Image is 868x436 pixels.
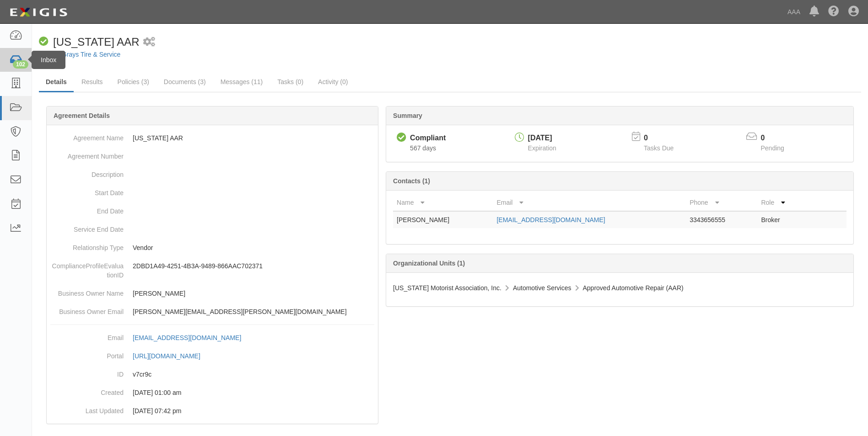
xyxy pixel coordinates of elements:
[54,112,110,119] b: Agreement Details
[133,334,251,341] a: [EMAIL_ADDRESS][DOMAIN_NAME]
[50,383,374,402] dd: [DATE] 01:00 am
[50,347,124,361] dt: Portal
[393,211,493,228] td: [PERSON_NAME]
[393,260,465,267] b: Organizational Units (1)
[53,36,140,48] span: [US_STATE] AAR
[50,239,374,257] dd: Vendor
[311,73,355,91] a: Activity (0)
[50,184,124,197] dt: Start Date
[644,133,685,144] p: 0
[50,129,124,143] dt: Agreement Name
[761,133,796,144] p: 0
[761,144,784,152] span: Pending
[528,133,556,144] div: [DATE]
[7,4,70,21] img: logo-5460c22ac91f19d4615b14bd174203de0afe785f0fc80cf4dbbc73dc1793850b.png
[393,194,493,211] th: Name
[50,402,124,415] dt: Last Updated
[50,402,374,420] dd: [DATE] 07:42 pm
[410,133,446,144] div: Compliant
[50,365,374,383] dd: v7cr9c
[496,216,605,223] a: [EMAIL_ADDRESS][DOMAIN_NAME]
[157,73,213,91] a: Documents (3)
[50,365,124,379] dt: ID
[686,194,757,211] th: Phone
[39,73,74,92] a: Details
[393,112,422,119] b: Summary
[39,34,140,50] div: Alabama AAR
[583,284,684,292] span: Approved Automotive Repair (AAR)
[50,239,124,252] dt: Relationship Type
[133,333,241,342] div: [EMAIL_ADDRESS][DOMAIN_NAME]
[686,211,757,228] td: 3343656555
[133,307,374,316] p: [PERSON_NAME][EMAIL_ADDRESS][PERSON_NAME][DOMAIN_NAME]
[133,352,210,360] a: [URL][DOMAIN_NAME]
[133,261,374,271] p: 2DBD1A49-4251-4B3A-9489-866AAC702371
[13,60,28,69] div: 102
[50,329,124,342] dt: Email
[50,220,124,234] dt: Service End Date
[133,289,374,298] p: [PERSON_NAME]
[50,257,124,280] dt: ComplianceProfileEvaluationID
[50,165,124,179] dt: Description
[50,147,124,161] dt: Agreement Number
[757,194,810,211] th: Role
[50,129,374,147] dd: [US_STATE] AAR
[410,144,436,152] span: Since 03/11/2024
[50,202,124,216] dt: End Date
[828,6,839,17] i: Help Center - Complianz
[393,284,501,292] span: [US_STATE] Motorist Association, Inc.
[39,37,49,47] i: Compliant
[270,73,310,91] a: Tasks (0)
[783,3,805,21] a: AAA
[528,144,556,152] span: Expiration
[75,73,110,91] a: Results
[62,51,120,58] a: Grays Tire & Service
[393,177,430,185] b: Contacts (1)
[397,133,406,143] i: Compliant
[143,37,155,47] i: 1 scheduled workflow
[50,303,124,316] dt: Business Owner Email
[513,284,571,292] span: Automotive Services
[50,284,124,298] dt: Business Owner Name
[32,51,65,69] div: Inbox
[757,211,810,228] td: Broker
[111,73,156,91] a: Policies (3)
[214,73,270,91] a: Messages (11)
[493,194,686,211] th: Email
[644,144,674,152] span: Tasks Due
[50,383,124,397] dt: Created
